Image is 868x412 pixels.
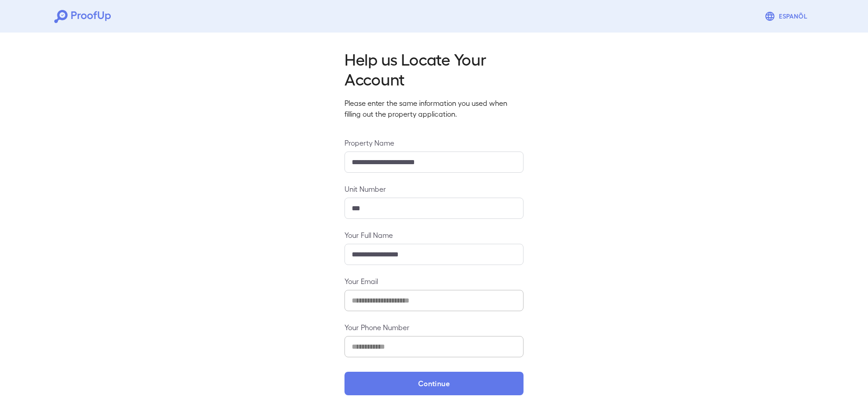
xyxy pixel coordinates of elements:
p: Please enter the same information you used when filling out the property application. [344,98,524,119]
label: Your Email [344,276,524,286]
label: Your Full Name [344,230,524,240]
label: Property Name [344,137,524,148]
label: Unit Number [344,184,524,194]
button: Continue [344,372,524,395]
label: Your Phone Number [344,322,524,332]
h2: Help us Locate Your Account [344,49,524,89]
button: Espanõl [761,7,814,25]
